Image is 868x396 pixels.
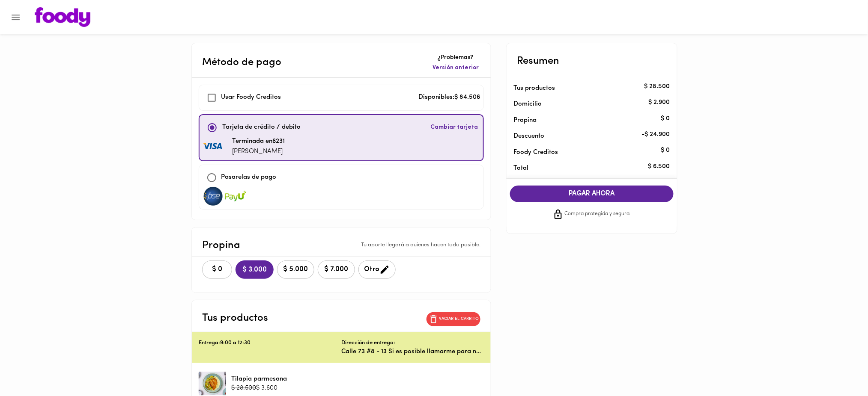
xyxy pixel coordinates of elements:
span: Compra protegida y segura. [564,210,631,219]
p: Tilapia parmesana [231,375,287,384]
p: Tus productos [202,310,268,326]
span: Cambiar tarjeta [430,123,478,132]
p: Usar Foody Creditos [221,93,281,103]
p: Calle 73 #8 - 13 Si es posible llamarme para notificar la entrega y recibir el pedido lo más rápi... [341,347,484,356]
p: Método de pago [202,55,281,70]
p: $ 3.600 [256,384,277,393]
button: Menu [5,7,26,28]
button: $ 3.000 [236,260,274,279]
p: Resumen [517,53,559,69]
p: Total [513,164,656,173]
p: Vaciar el carrito [439,316,479,322]
p: $ 28.500 [644,82,670,91]
img: visa [203,187,224,206]
span: Versión anterior [433,64,479,72]
p: Entrega: 9:00 a 12:30 [199,339,341,347]
span: $ 0 [208,266,227,274]
img: logo.png [35,7,90,27]
span: $ 7.000 [323,266,349,274]
iframe: Messagebird Livechat Widget [818,346,859,387]
button: $ 7.000 [318,260,355,279]
p: ¿Problemas? [431,53,480,62]
span: PAGAR AHORA [519,190,665,198]
p: Propina [513,116,656,125]
button: Vaciar el carrito [427,312,480,326]
p: Descuento [513,132,544,141]
p: $ 6.500 [648,162,670,171]
span: $ 5.000 [283,266,309,274]
button: Versión anterior [431,62,480,74]
p: $ 28.500 [231,384,256,393]
p: Tarjeta de crédito / debito [222,123,301,133]
span: Otro [364,264,390,275]
button: Otro [358,260,396,279]
p: $ 0 [661,146,670,155]
img: visa [225,187,246,206]
p: Domicilio [513,100,542,109]
p: Propina [202,238,240,253]
p: - $ 24.900 [642,130,670,139]
p: Tu aporte llegará a quienes hacen todo posible. [361,241,480,249]
p: Terminada en 6231 [232,137,285,147]
button: $ 5.000 [277,260,314,279]
p: $ 2.900 [649,98,670,107]
button: PAGAR AHORA [510,186,674,202]
p: Disponibles: $ 84.506 [418,93,480,103]
p: Pasarelas de pago [221,173,276,183]
p: Dirección de entrega: [341,339,395,347]
span: $ 3.000 [242,266,267,274]
p: Foody Creditos [513,148,656,157]
button: Cambiar tarjeta [429,118,480,137]
img: visa [203,143,224,150]
p: $ 0 [661,114,670,123]
p: Tus productos [513,84,656,93]
p: [PERSON_NAME] [232,147,285,157]
button: $ 0 [202,260,232,279]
